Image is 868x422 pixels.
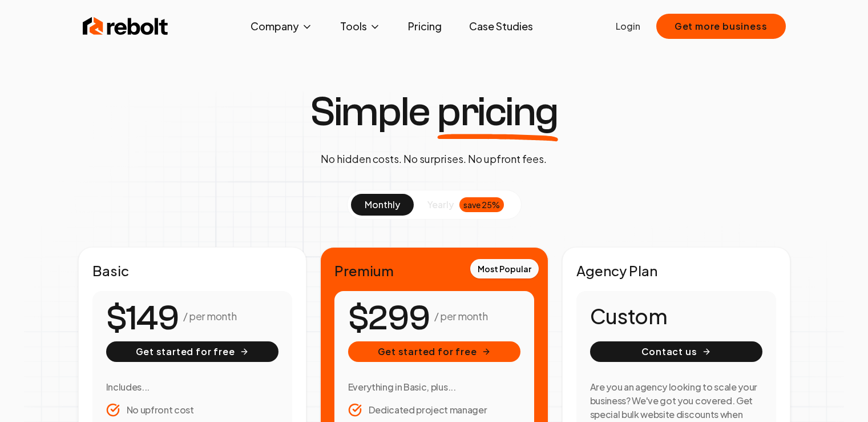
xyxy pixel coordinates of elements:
[470,259,539,278] div: Most Popular
[241,15,322,38] button: Company
[92,261,292,280] h2: Basic
[106,341,278,362] button: Get started for free
[365,198,400,210] span: monthly
[83,15,168,38] img: Rebolt Logo
[351,194,414,216] button: monthly
[434,308,487,324] p: / per month
[331,15,390,38] button: Tools
[414,194,518,216] button: yearlysave 25%
[460,15,542,38] a: Case Studies
[334,261,534,280] h2: Premium
[590,341,762,362] button: Contact us
[399,15,451,38] a: Pricing
[576,261,776,280] h2: Agency Plan
[348,380,520,394] h3: Everything in Basic, plus...
[459,197,504,212] div: save 25%
[437,91,558,133] span: pricing
[183,308,236,324] p: / per month
[321,151,547,167] p: No hidden costs. No surprises. No upfront fees.
[656,14,786,39] button: Get more business
[616,19,640,33] a: Login
[348,403,520,417] li: Dedicated project manager
[590,305,762,328] h1: Custom
[106,380,278,394] h3: Includes...
[106,293,179,344] number-flow-react: $149
[348,293,430,344] number-flow-react: $299
[348,341,520,362] button: Get started for free
[106,403,278,417] li: No upfront cost
[310,91,558,133] h1: Simple
[427,198,454,212] span: yearly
